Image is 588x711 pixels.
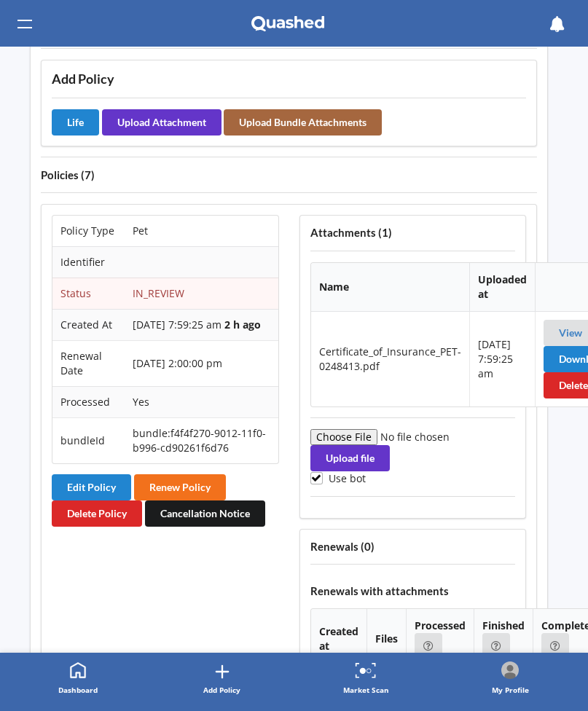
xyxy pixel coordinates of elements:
[310,584,516,598] h4: Renewals with attachments
[125,417,278,463] td: bundle:f4f4f270-9012-11f0-b996-cd90261f6d76
[125,309,278,340] td: [DATE] 7:59:25 am
[310,226,516,240] h4: Attachments ( 1 )
[145,500,265,527] button: Cancellation Notice
[343,683,389,697] div: Market Scan
[52,386,125,417] td: Processed
[52,340,125,386] td: Renewal Date
[134,474,226,500] button: Renew Policy
[311,263,469,312] th: Name
[52,71,526,87] h3: Add Policy
[469,263,535,312] th: Uploaded at
[501,661,519,679] img: Profile
[406,609,474,669] th: Processed
[52,417,125,463] td: bundleId
[52,109,99,135] button: Life
[41,168,537,182] h4: Policies ( 7 )
[311,609,366,669] th: Created at
[311,312,469,406] td: Certificate_of_Insurance_PET-0248413.pdf
[294,653,439,705] a: Market Scan
[310,445,390,471] button: Upload file
[366,609,406,669] th: Files
[150,653,294,705] a: Add Policy
[102,109,222,135] button: Upload Attachment
[125,278,278,309] td: IN_REVIEW
[438,653,582,705] a: ProfileMy Profile
[52,500,142,527] button: Delete Policy
[125,340,278,386] td: [DATE] 2:00:00 pm
[52,474,131,500] button: Edit Policy
[125,386,278,417] td: Yes
[203,683,240,697] div: Add Policy
[52,216,125,246] td: Policy Type
[52,309,125,340] td: Created At
[224,318,261,331] b: 2 h ago
[58,683,98,697] div: Dashboard
[310,472,366,484] label: Use bot
[492,683,529,697] div: My Profile
[224,109,382,135] button: Upload Bundle Attachments
[559,326,582,339] a: View
[6,653,150,705] a: Dashboard
[310,540,516,554] h4: Renewals ( 0 )
[125,216,278,246] td: Pet
[52,246,125,278] td: Identifier
[474,609,533,669] th: Finished
[52,278,125,309] td: Status
[469,312,535,406] td: [DATE] 7:59:25 am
